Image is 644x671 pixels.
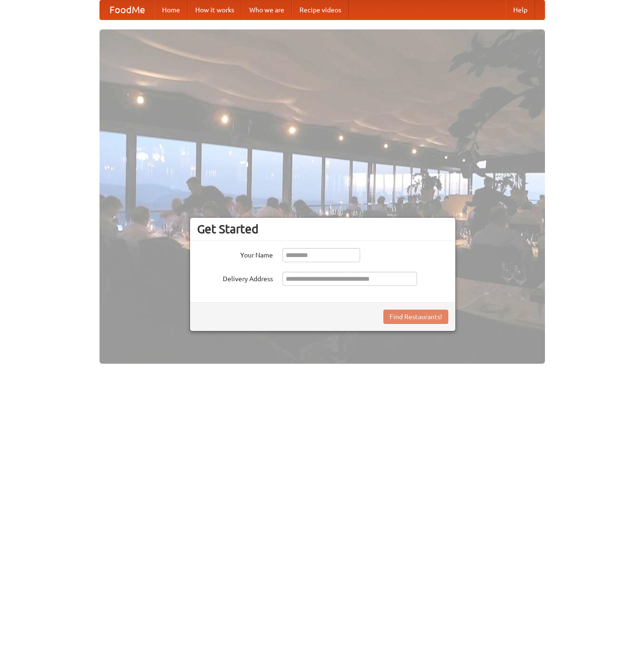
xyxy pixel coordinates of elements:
[383,310,448,324] button: Find Restaurants!
[292,0,349,19] a: Recipe videos
[188,0,242,19] a: How it works
[197,272,273,284] label: Delivery Address
[197,222,448,236] h3: Get Started
[197,248,273,260] label: Your Name
[154,0,188,19] a: Home
[242,0,292,19] a: Who we are
[100,0,154,19] a: FoodMe
[506,0,535,19] a: Help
